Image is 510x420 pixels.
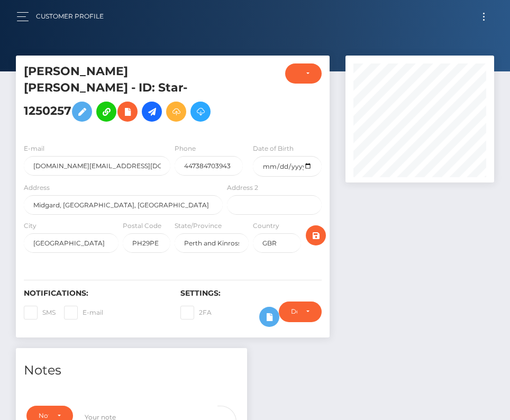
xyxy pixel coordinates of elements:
h6: Notifications: [24,289,165,298]
label: 2FA [180,306,212,319]
div: Do not require [291,307,297,316]
label: Address 2 [227,183,258,193]
label: State/Province [175,221,222,231]
label: Phone [175,144,196,153]
button: Toggle navigation [474,10,494,24]
h5: [PERSON_NAME] [PERSON_NAME] - ID: Star-1250257 [24,63,217,127]
label: City [24,221,37,231]
a: Initiate Payout [142,102,162,122]
label: Postal Code [123,221,161,231]
label: Date of Birth [253,144,294,153]
button: Do not require [279,302,322,322]
label: E-mail [24,144,44,153]
label: E-mail [64,306,103,319]
h4: Notes [24,361,239,380]
label: Country [253,221,279,231]
a: Customer Profile [36,5,104,28]
label: SMS [24,306,56,319]
button: ACTIVE [285,63,322,84]
label: Address [24,183,50,193]
h6: Settings: [180,289,321,298]
div: Note Type [39,412,49,420]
